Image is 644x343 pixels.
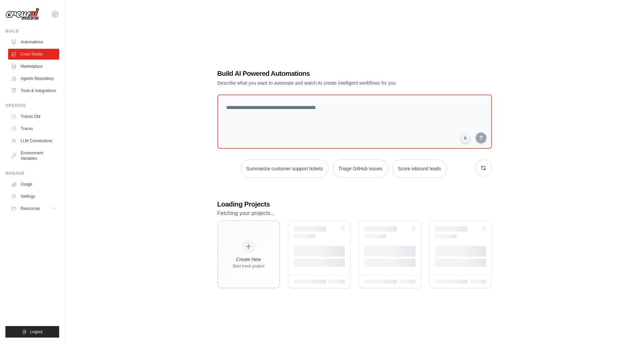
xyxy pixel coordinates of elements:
[217,209,492,218] p: Fetching your projects...
[8,123,59,134] a: Traces
[8,148,59,164] a: Environment Variables
[8,49,59,60] a: Crew Studio
[233,263,265,269] div: Start fresh project
[240,159,328,178] button: Summarize customer support tickets
[233,256,265,263] div: Create New
[8,37,59,47] a: Automations
[392,159,447,178] button: Score inbound leads
[8,191,59,202] a: Settings
[5,326,59,338] button: Logout
[8,179,59,190] a: Usage
[8,61,59,72] a: Marketplace
[8,111,59,122] a: Traces Old
[460,133,470,143] button: Click to speak your automation idea
[217,69,445,78] h1: Build AI Powered Automations
[8,135,59,146] a: LLM Connections
[333,159,388,178] button: Triage GitHub issues
[217,80,445,86] p: Describe what you want to automate and watch AI create intelligent workflows for you
[8,203,59,214] button: Resources
[8,85,59,96] a: Tools & Integrations
[5,28,59,34] div: Build
[30,329,43,335] span: Logout
[21,206,40,211] span: Resources
[5,171,59,176] div: Manage
[475,159,492,176] button: Get new suggestions
[5,8,39,21] img: Logo
[5,103,59,108] div: Operate
[8,73,59,84] a: Agents Repository
[217,199,492,209] h3: Loading Projects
